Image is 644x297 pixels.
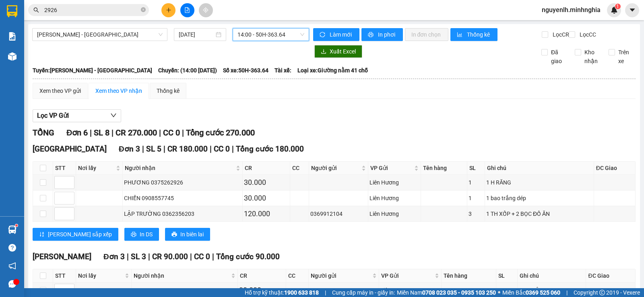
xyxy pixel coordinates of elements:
span: | [182,128,184,137]
span: | [148,252,150,261]
th: Tên hàng [442,269,496,283]
span: [PERSON_NAME] [33,252,91,261]
div: 3 [469,209,483,218]
div: 30.000 [244,193,289,204]
span: Tổng cước 180.000 [236,144,304,154]
span: Nơi lấy [78,271,123,280]
th: ĐC Giao [594,162,636,175]
div: 1 H RĂNG [486,178,592,187]
span: Người nhận [134,271,229,280]
span: Xuất Excel [330,47,356,56]
div: LẬP TRƯỜNG 0362356203 [124,209,241,218]
div: 1 bao trắng dép [486,194,592,203]
span: question-circle [8,244,16,252]
span: Loại xe: Giường nằm 41 chỗ [297,66,368,75]
span: sort-ascending [39,231,45,238]
span: In biên lai [180,230,204,239]
th: CR [238,269,286,283]
span: Hỗ trợ kỹ thuật: [245,288,319,297]
span: close-circle [141,6,146,14]
span: Đơn 3 [103,252,125,261]
th: CC [286,269,309,283]
img: solution-icon [8,32,17,41]
span: 14:00 - 50H-363.64 [237,29,304,41]
input: 15/10/2025 [179,30,215,39]
span: In phơi [378,30,396,39]
span: VP Gửi [370,164,413,172]
div: 120.000 [244,208,289,219]
div: 1 [469,194,483,203]
button: file-add [180,3,194,17]
button: plus [161,3,175,17]
span: Thống kê [467,30,491,39]
span: SL 8 [94,128,109,137]
button: caret-down [625,3,639,17]
span: CC 0 [194,252,210,261]
div: Liên Hương [369,209,419,218]
span: Tổng cước 270.000 [186,128,255,137]
strong: 0708 023 035 - 0935 103 250 [422,289,496,296]
div: 30.000 [244,177,289,188]
span: search [33,7,39,13]
span: printer [368,32,375,38]
th: Ghi chú [518,269,586,283]
div: 1 TH XỐP + 2 BỌC ĐỒ ĂN [486,209,592,218]
div: Liên Hương [369,178,419,187]
span: 1 [616,4,619,9]
th: SL [467,162,485,175]
span: Lọc CC [576,30,597,39]
span: aim [203,7,208,13]
div: Liên Hương [380,286,440,295]
span: copyright [599,290,605,295]
span: VP Gửi [381,271,433,280]
span: In DS [140,230,153,239]
span: Phan Rí - Sài Gòn [37,29,163,41]
th: CC [290,162,309,175]
sup: 1 [15,224,18,227]
span: Đơn 6 [66,128,88,137]
span: Đã giao [548,48,569,66]
div: Thống kê [157,86,180,95]
span: Người gửi [311,271,371,280]
span: bar-chart [457,32,464,38]
td: Liên Hương [368,206,421,222]
span: notification [8,262,16,270]
div: Xem theo VP gửi [39,86,81,95]
b: Tuyến: [PERSON_NAME] - [GEOGRAPHIC_DATA] [33,67,152,74]
div: 1 [497,286,516,295]
span: down [110,112,117,119]
span: Nơi lấy [78,164,114,172]
th: CR [243,162,290,175]
span: CR 270.000 [116,128,157,137]
img: warehouse-icon [8,225,17,234]
span: | [127,252,129,261]
span: sync [320,32,326,38]
span: plus [166,7,171,13]
img: icon-new-feature [611,6,618,14]
strong: 0369 525 060 [526,289,560,296]
span: file-add [184,7,190,13]
span: CC 0 [163,128,180,137]
button: printerIn biên lai [165,228,210,241]
th: ĐC Giao [586,269,636,283]
span: SL 5 [146,144,161,154]
button: printerIn DS [124,228,159,241]
div: CHIẾN 0908557745 [124,194,241,203]
div: 1 [469,178,483,187]
span: Người nhận [125,164,234,172]
div: 30.000 [239,285,285,296]
span: Tổng cước 90.000 [216,252,280,261]
span: Đơn 3 [119,144,140,154]
span: | [232,144,234,154]
span: | [159,128,161,137]
span: Miền Nam [397,288,496,297]
div: PHƯƠNG 0375262926 [124,178,241,187]
span: | [163,144,165,154]
span: | [325,288,326,297]
input: Tìm tên, số ĐT hoặc mã đơn [44,6,139,14]
span: CR 180.000 [167,144,208,154]
span: close-circle [141,7,146,12]
th: STT [53,162,76,175]
span: [PERSON_NAME] sắp xếp [48,230,112,239]
span: Làm mới [330,30,353,39]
